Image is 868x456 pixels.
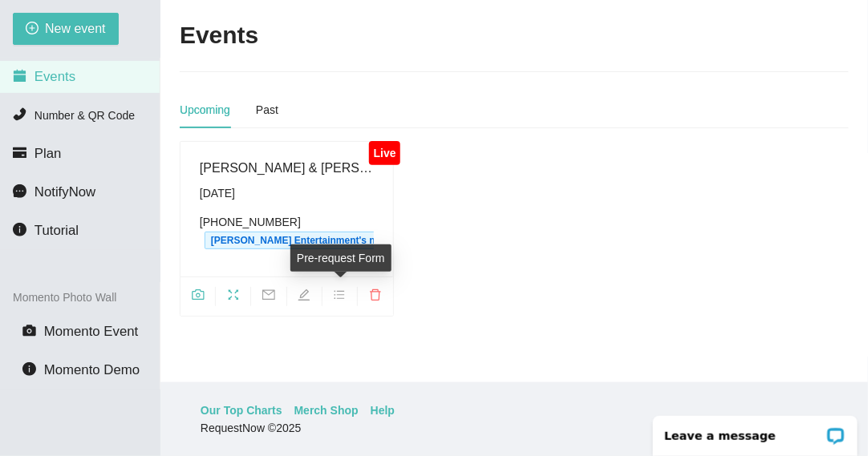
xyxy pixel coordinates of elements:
[201,419,824,437] div: RequestNow © 2025
[13,223,26,236] span: info-circle
[358,289,393,306] span: delete
[26,22,39,37] span: plus-circle
[180,101,230,119] div: Upcoming
[180,289,215,306] span: camera
[45,18,106,38] span: New event
[294,402,359,419] a: Merch Shop
[13,107,26,121] span: phone
[251,289,286,306] span: mail
[216,289,250,306] span: fullscreen
[44,362,140,377] span: Momento Demo
[34,184,95,200] span: NotifyNow
[13,184,26,198] span: message
[13,146,26,159] span: credit-card
[205,232,412,249] span: [PERSON_NAME] Entertainment's number
[34,109,135,122] span: Number & QR Code
[34,223,79,238] span: Tutorial
[256,101,278,119] div: Past
[34,146,62,161] span: Plan
[13,13,119,45] button: plus-circleNew event
[34,69,75,84] span: Events
[13,69,26,83] span: calendar
[371,402,395,419] a: Help
[22,324,36,337] span: camera
[643,406,868,456] iframe: LiveChat chat widget
[22,362,36,376] span: info-circle
[180,19,258,52] h2: Events
[287,289,322,306] span: edit
[200,213,374,249] div: [PHONE_NUMBER]
[369,141,400,165] div: Live
[200,158,374,178] div: [PERSON_NAME] & [PERSON_NAME]'s Wedding
[322,289,357,306] span: bars
[290,244,391,272] div: Pre-request Form
[200,184,374,202] div: [DATE]
[44,324,139,339] span: Momento Event
[201,402,282,419] a: Our Top Charts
